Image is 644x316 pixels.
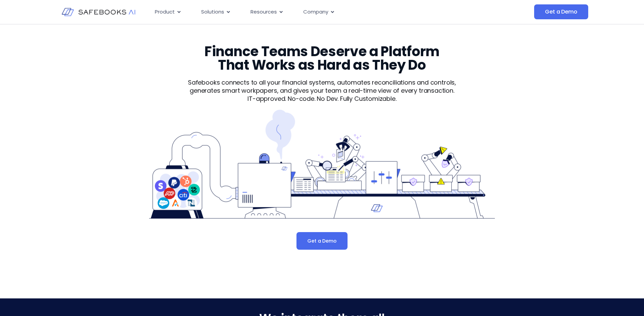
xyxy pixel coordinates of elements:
nav: Menu [149,5,467,19]
p: Safebooks connects to all your financial systems, automates reconciliations and controls, generat... [176,78,468,95]
a: Get a Demo [534,4,588,19]
span: Get a Demo [307,238,336,244]
img: Product 1 [149,110,495,219]
h3: Finance Teams Deserve a Platform That Works as Hard as They Do [191,45,452,72]
span: Resources [251,8,277,16]
p: IT-approved. No-code. No Dev. Fully Customizable. [176,95,468,103]
span: Solutions [201,8,224,16]
span: Product [155,8,175,16]
span: Company [303,8,328,16]
a: Get a Demo [296,232,347,250]
div: Menu Toggle [149,5,467,19]
span: Get a Demo [545,8,577,15]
